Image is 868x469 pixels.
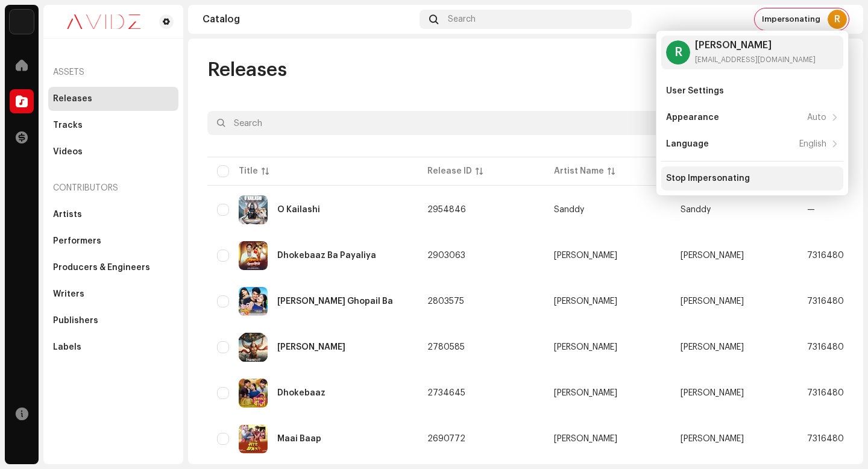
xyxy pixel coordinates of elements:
[10,10,34,34] img: 10d72f0b-d06a-424f-aeaa-9c9f537e57b6
[239,195,268,224] img: 38eb1115-abb6-442b-a16e-8a7afe61aacf
[799,139,826,149] div: English
[666,139,709,149] div: Language
[554,343,617,351] div: [PERSON_NAME]
[666,40,690,65] div: R
[681,435,744,443] span: Mayara Dhun
[807,206,815,214] span: —
[681,251,744,260] span: Mayara Dhun
[53,263,150,272] div: Producers & Engineers
[203,14,415,24] div: Catalog
[53,210,82,219] div: Artists
[681,343,744,351] span: Mayara Dhun
[427,435,465,443] span: 2690772
[427,343,465,351] span: 2780585
[277,206,320,214] div: O Kailashi
[53,289,84,299] div: Writers
[427,389,465,397] span: 2734645
[554,251,617,260] div: [PERSON_NAME]
[48,282,178,306] re-m-nav-item: Writers
[239,333,268,362] img: 175c9b46-9148-477e-bac9-42e46bacea27
[762,14,820,24] span: Impersonating
[48,203,178,227] re-m-nav-item: Artists
[277,389,325,397] div: Dhokebaaz
[277,435,321,443] div: Maai Baap
[695,55,816,65] div: [EMAIL_ADDRESS][DOMAIN_NAME]
[554,435,617,443] div: [PERSON_NAME]
[554,297,617,306] div: [PERSON_NAME]
[48,229,178,253] re-m-nav-item: Performers
[239,241,268,270] img: 811d3975-c1fd-4014-8d94-c0fc6ad64588
[239,379,268,408] img: ad76e8dd-b5d7-442d-87bc-45937627fb8d
[554,206,584,214] div: Sanddy
[53,14,154,29] img: 0c631eef-60b6-411a-a233-6856366a70de
[53,147,83,157] div: Videos
[427,297,464,306] span: 2803575
[277,251,376,260] div: Dhokebaaz Ba Payaliya
[277,297,393,306] div: Dhodi Ghopail Ba
[554,297,661,306] span: Parinda Pawan
[48,309,178,333] re-m-nav-item: Publishers
[239,424,268,453] img: 0911d15e-1d9f-4594-b25b-5c2706cf780c
[554,165,604,177] div: Artist Name
[554,389,661,397] span: Parinda Pawan
[48,113,178,137] re-m-nav-item: Tracks
[807,113,826,122] div: Auto
[695,40,816,50] div: [PERSON_NAME]
[48,335,178,359] re-m-nav-item: Labels
[48,140,178,164] re-m-nav-item: Videos
[554,343,661,351] span: Parinda Pawan
[239,165,258,177] div: Title
[554,435,661,443] span: Parinda Pawan
[661,166,843,190] re-m-nav-item: Stop Impersonating
[48,256,178,280] re-m-nav-item: Producers & Engineers
[48,87,178,111] re-m-nav-item: Releases
[666,86,724,96] div: User Settings
[661,79,843,103] re-m-nav-item: User Settings
[427,251,465,260] span: 2903063
[53,121,83,130] div: Tracks
[666,174,750,183] div: Stop Impersonating
[681,206,711,214] span: Sanddy
[427,165,472,177] div: Release ID
[554,389,617,397] div: [PERSON_NAME]
[239,287,268,316] img: 5a98e46c-e043-43a2-baea-d3c6e4a25099
[53,342,81,352] div: Labels
[48,174,178,203] re-a-nav-header: Contributors
[666,113,719,122] div: Appearance
[53,236,101,246] div: Performers
[53,316,98,326] div: Publishers
[681,389,744,397] span: Mayara Dhun
[48,58,178,87] re-a-nav-header: Assets
[828,10,847,29] div: R
[681,297,744,306] span: Mayara Dhun
[207,58,287,82] span: Releases
[661,132,843,156] re-m-nav-item: Language
[207,111,719,135] input: Search
[554,251,661,260] span: Parinda Pawan
[661,105,843,130] re-m-nav-item: Appearance
[277,343,345,351] div: PAWANSUT
[53,94,92,104] div: Releases
[448,14,476,24] span: Search
[554,206,661,214] span: Sanddy
[427,206,466,214] span: 2954846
